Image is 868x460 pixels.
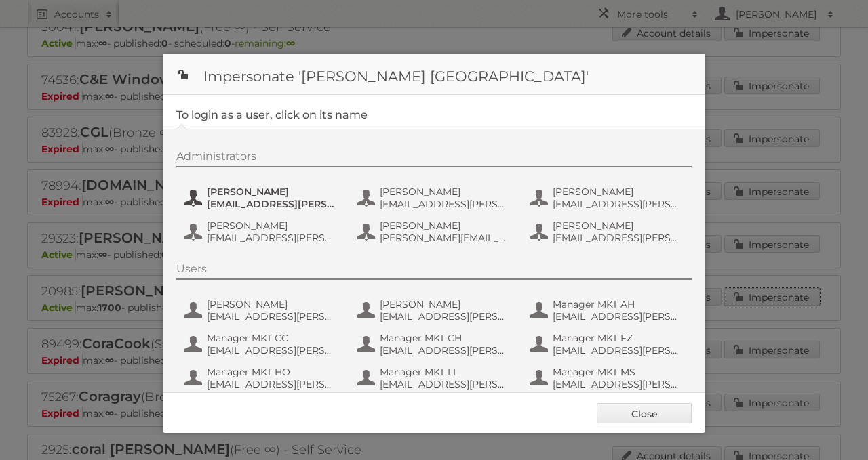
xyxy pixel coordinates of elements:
button: [PERSON_NAME] [EMAIL_ADDRESS][PERSON_NAME][DOMAIN_NAME] [356,184,515,211]
span: Manager MKT CC [207,332,338,344]
button: [PERSON_NAME] [EMAIL_ADDRESS][PERSON_NAME][DOMAIN_NAME] [529,184,688,211]
button: [PERSON_NAME] [PERSON_NAME][EMAIL_ADDRESS][PERSON_NAME][PERSON_NAME][DOMAIN_NAME] [356,218,515,245]
span: Manager MKT HO [207,366,338,378]
span: Manager MKT LL [380,366,511,378]
span: Manager MKT CH [380,332,511,344]
span: [EMAIL_ADDRESS][PERSON_NAME][DOMAIN_NAME] [380,198,511,210]
span: Manager MKT MS [553,366,684,378]
div: Administrators [176,150,692,167]
button: [PERSON_NAME] [EMAIL_ADDRESS][PERSON_NAME][DOMAIN_NAME] [529,218,688,245]
span: [PERSON_NAME][EMAIL_ADDRESS][PERSON_NAME][PERSON_NAME][DOMAIN_NAME] [380,232,511,244]
button: Manager MKT CH [EMAIL_ADDRESS][PERSON_NAME][DOMAIN_NAME] [356,331,515,358]
button: [PERSON_NAME] [EMAIL_ADDRESS][PERSON_NAME][DOMAIN_NAME] [183,218,342,245]
button: Manager MKT FZ [EMAIL_ADDRESS][PERSON_NAME][DOMAIN_NAME] [529,331,688,358]
span: [PERSON_NAME] [380,186,511,198]
button: Manager MKT LL [EMAIL_ADDRESS][PERSON_NAME][DOMAIN_NAME] [356,364,515,392]
h1: Impersonate '[PERSON_NAME] [GEOGRAPHIC_DATA]' [163,54,705,95]
span: [PERSON_NAME] [207,186,338,198]
span: Manager MKT AH [553,298,684,310]
span: [EMAIL_ADDRESS][PERSON_NAME][DOMAIN_NAME] [207,344,338,356]
span: [EMAIL_ADDRESS][PERSON_NAME][DOMAIN_NAME] [207,232,338,244]
span: [EMAIL_ADDRESS][PERSON_NAME][DOMAIN_NAME] [207,198,338,210]
span: [PERSON_NAME] [380,298,511,310]
button: [PERSON_NAME] [EMAIL_ADDRESS][PERSON_NAME][DOMAIN_NAME] [183,184,342,211]
span: [PERSON_NAME] [553,219,684,232]
span: [PERSON_NAME] [207,298,338,310]
span: [PERSON_NAME] [207,219,338,232]
legend: To login as a user, click on its name [176,108,368,121]
span: [EMAIL_ADDRESS][PERSON_NAME][DOMAIN_NAME] [380,344,511,356]
span: [EMAIL_ADDRESS][PERSON_NAME][DOMAIN_NAME] [553,232,684,244]
span: [EMAIL_ADDRESS][PERSON_NAME][DOMAIN_NAME] [380,310,511,322]
span: [EMAIL_ADDRESS][PERSON_NAME][DOMAIN_NAME] [207,378,338,390]
button: [PERSON_NAME] [EMAIL_ADDRESS][PERSON_NAME][DOMAIN_NAME] [183,297,342,324]
span: Manager MKT FZ [553,332,684,344]
span: [EMAIL_ADDRESS][PERSON_NAME][DOMAIN_NAME] [553,310,684,322]
button: Manager MKT MS [EMAIL_ADDRESS][PERSON_NAME][DOMAIN_NAME] [529,364,688,392]
div: Users [176,262,692,280]
span: [EMAIL_ADDRESS][PERSON_NAME][DOMAIN_NAME] [380,378,511,390]
span: [EMAIL_ADDRESS][PERSON_NAME][DOMAIN_NAME] [553,344,684,356]
span: [EMAIL_ADDRESS][PERSON_NAME][DOMAIN_NAME] [553,378,684,390]
span: [EMAIL_ADDRESS][PERSON_NAME][DOMAIN_NAME] [553,198,684,210]
button: Manager MKT CC [EMAIL_ADDRESS][PERSON_NAME][DOMAIN_NAME] [183,331,342,358]
button: [PERSON_NAME] [EMAIL_ADDRESS][PERSON_NAME][DOMAIN_NAME] [356,297,515,324]
button: Manager MKT AH [EMAIL_ADDRESS][PERSON_NAME][DOMAIN_NAME] [529,297,688,324]
span: [EMAIL_ADDRESS][PERSON_NAME][DOMAIN_NAME] [207,310,338,322]
span: [PERSON_NAME] [380,219,511,232]
a: Close [597,403,692,423]
button: Manager MKT HO [EMAIL_ADDRESS][PERSON_NAME][DOMAIN_NAME] [183,364,342,392]
span: [PERSON_NAME] [553,186,684,198]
